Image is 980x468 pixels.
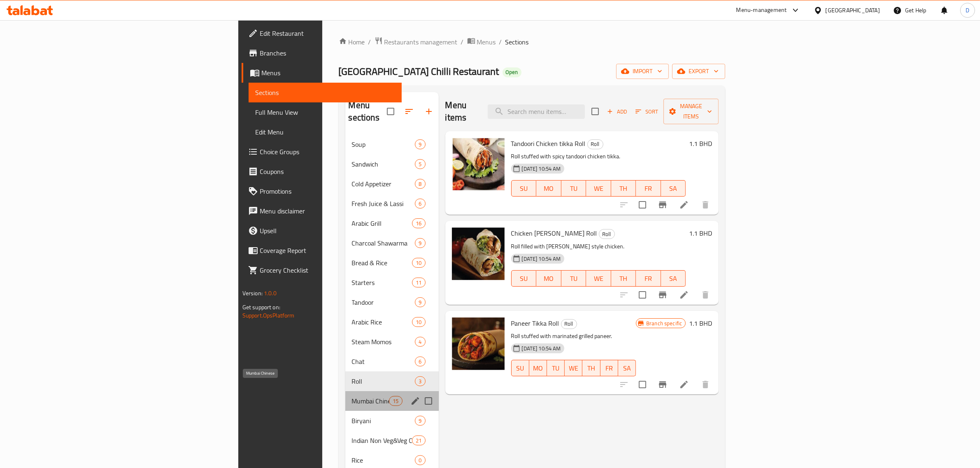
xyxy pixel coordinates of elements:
img: Chicken Jerry merry Roll [452,227,505,280]
button: SA [661,270,686,287]
div: Mumbai Chinese15edit [345,391,439,411]
span: Charcoal Shawarma [352,238,415,248]
span: Fresh Juice & Lassi [352,199,415,209]
div: Bread & Rice10 [345,253,439,273]
span: Edit Menu [255,127,396,137]
span: WE [589,183,608,195]
h6: 1.1 BHD [689,138,712,149]
span: Starters [352,278,412,287]
span: Sort items [630,105,663,118]
span: Arabic Rice [352,317,412,327]
span: Manage items [670,101,712,122]
div: Open [503,67,521,77]
a: Edit Menu [249,122,402,142]
button: Add [604,105,630,118]
button: WE [565,360,582,376]
span: 8 [415,180,425,188]
button: TU [547,360,565,376]
li: / [461,37,464,47]
div: Indian Non Veg&Veg Curries21 [345,431,439,450]
div: Charcoal Shawarma9 [345,233,439,253]
button: WE [586,180,611,197]
span: TU [550,362,561,374]
button: MO [529,360,547,376]
span: 11 [412,279,425,287]
span: Tandoor [352,297,415,307]
button: delete [696,375,715,394]
span: Grocery Checklist [260,265,396,275]
span: Coverage Report [260,246,396,255]
button: Sort [633,105,660,118]
button: Branch-specific-item [653,195,673,215]
span: Edit Restaurant [260,28,396,38]
span: WE [568,362,579,374]
div: items [412,258,425,268]
span: Full Menu View [255,107,396,117]
span: Select to update [634,196,651,213]
span: Add item [604,105,630,118]
span: TH [615,183,633,195]
span: Chicken [PERSON_NAME] Roll [511,227,597,239]
span: Select section [587,103,604,120]
div: items [415,179,425,189]
button: SA [618,360,636,376]
button: export [672,64,725,79]
a: Edit Restaurant [242,23,402,43]
a: Coverage Report [242,241,402,260]
span: SU [515,183,533,195]
span: Cold Appetizer [352,179,415,189]
div: Arabic Grill16 [345,213,439,233]
h2: Menu items [445,99,478,124]
span: 6 [415,200,425,208]
span: 4 [415,338,425,346]
span: 15 [389,397,402,405]
h6: 1.1 BHD [689,227,712,239]
span: Sort sections [399,102,419,121]
span: TU [565,273,583,285]
span: Version: [242,288,263,299]
span: 0 [415,456,425,464]
div: Chat [352,357,415,366]
span: Open [503,69,521,76]
a: Edit menu item [679,200,689,210]
a: Edit menu item [679,290,689,300]
div: Chat6 [345,352,439,371]
span: MO [533,362,544,374]
span: SA [664,273,683,285]
span: SA [622,362,633,374]
button: import [616,64,669,79]
span: export [679,66,719,76]
span: Roll [599,229,615,239]
p: Roll stuffed with marinated grilled paneer. [511,331,636,341]
span: FR [639,183,658,195]
div: Tandoor9 [345,292,439,312]
div: Rice [352,455,415,465]
span: Branch specific [643,320,685,327]
div: Biryani9 [345,411,439,431]
span: Select to update [634,376,651,393]
div: items [415,297,425,307]
button: FR [636,180,661,197]
span: Sandwich [352,159,415,169]
div: Steam Momos4 [345,332,439,352]
span: Add [606,107,628,116]
button: Branch-specific-item [653,285,673,305]
h6: 1.1 BHD [689,317,712,329]
button: delete [696,195,715,215]
span: D [966,6,969,15]
div: items [415,455,425,465]
span: Mumbai Chinese [352,396,389,406]
span: Roll [352,376,415,386]
button: MO [536,270,561,287]
span: Branches [260,48,396,58]
span: Menus [477,37,496,47]
button: SA [661,180,686,197]
span: Sort [635,107,658,116]
a: Branches [242,43,402,63]
span: 6 [415,358,425,366]
span: 10 [412,259,425,267]
span: Sections [505,37,529,47]
span: Biryani [352,416,415,426]
span: Upsell [260,226,396,236]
